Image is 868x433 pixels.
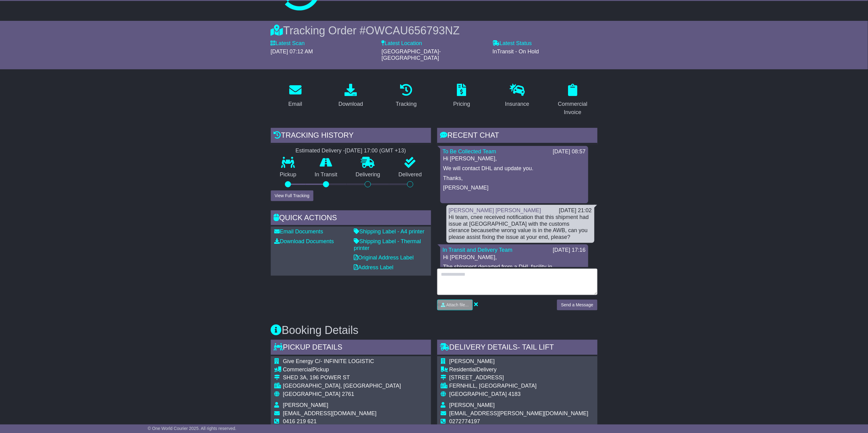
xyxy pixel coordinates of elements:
a: In Transit and Delivery Team [443,247,513,253]
a: Download [334,82,367,110]
div: Pickup [283,366,401,373]
a: Email [284,82,306,110]
a: Email Documents [274,228,323,235]
p: Thanks, [443,175,585,182]
div: Tracking Order # [271,24,597,37]
div: Quick Actions [271,210,431,227]
p: Pickup [271,171,306,178]
button: View Full Tracking [271,190,313,201]
span: 0416 219 621 [283,418,317,424]
div: Hi team, cnee received notification that this shipment had issue at [GEOGRAPHIC_DATA] with the cu... [449,214,592,240]
span: [EMAIL_ADDRESS][PERSON_NAME][DOMAIN_NAME] [450,410,589,416]
span: [DATE] 07:12 AM [271,48,313,55]
label: Latest Scan [271,40,305,47]
div: Delivery Details [437,340,597,356]
span: [PERSON_NAME] [450,358,495,364]
a: Commercial Invoice [548,82,597,119]
span: 2761 [342,391,354,397]
p: Hi [PERSON_NAME], [443,155,585,162]
a: [PERSON_NAME] [PERSON_NAME] [449,207,541,213]
div: Tracking history [271,128,431,144]
span: Residential [450,366,477,373]
div: FERNHILL, [GEOGRAPHIC_DATA] [450,383,589,389]
label: Latest Location [382,40,422,47]
span: Commercial [283,366,313,373]
a: Pricing [449,82,474,110]
div: [DATE] 17:16 [553,247,586,254]
a: Shipping Label - A4 printer [354,228,425,235]
button: Send a Message [557,300,597,310]
span: [GEOGRAPHIC_DATA]-[GEOGRAPHIC_DATA] [382,48,441,61]
p: We will contact DHL and update you. [443,165,585,172]
a: Shipping Label - Thermal printer [354,238,421,251]
p: Delivered [389,171,431,178]
div: [DATE] 21:02 [559,207,592,214]
a: Original Address Label [354,255,414,261]
div: Commercial Invoice [552,100,594,117]
a: To Be Collected Team [443,148,496,155]
div: RECENT CHAT [437,128,597,144]
span: - Tail Lift [518,343,554,351]
span: [EMAIL_ADDRESS][DOMAIN_NAME] [283,410,377,416]
span: InTransit - On Hold [492,48,539,55]
span: [PERSON_NAME] [283,402,329,408]
div: Delivery [450,366,589,373]
div: Estimated Delivery - [271,148,431,154]
span: © One World Courier 2025. All rights reserved. [148,426,236,431]
span: 4183 [508,391,521,397]
div: [STREET_ADDRESS] [450,374,589,381]
div: Email [288,100,302,108]
p: [PERSON_NAME] [443,185,585,191]
h3: Booking Details [271,324,597,336]
span: [GEOGRAPHIC_DATA] [283,391,341,397]
span: [GEOGRAPHIC_DATA] [450,391,507,397]
span: OWCAU656793NZ [366,24,460,37]
a: Tracking [392,82,421,110]
span: [PERSON_NAME] [450,402,495,408]
span: Give Energy C/- INFINITE LOGISTIC [283,358,374,364]
div: [GEOGRAPHIC_DATA], [GEOGRAPHIC_DATA] [283,383,401,389]
div: Pricing [453,100,470,108]
label: Latest Status [492,40,532,47]
a: Address Label [354,264,394,270]
div: Download [338,100,363,108]
div: Insurance [505,100,529,108]
p: The shipment departed from a DHL facility in [GEOGRAPHIC_DATA] [DATE] There is no issue being rai... [443,264,585,284]
div: SHED 3A, 196 POWER ST [283,374,401,381]
div: Pickup Details [271,340,431,356]
a: Download Documents [274,238,334,244]
span: 0272774197 [450,418,480,424]
div: [DATE] 08:57 [553,148,586,155]
p: In Transit [306,171,347,178]
a: Insurance [501,82,533,110]
div: [DATE] 17:00 (GMT +13) [345,148,406,154]
p: Delivering [347,171,390,178]
p: Hi [PERSON_NAME], [443,254,585,261]
div: Tracking [396,100,417,108]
